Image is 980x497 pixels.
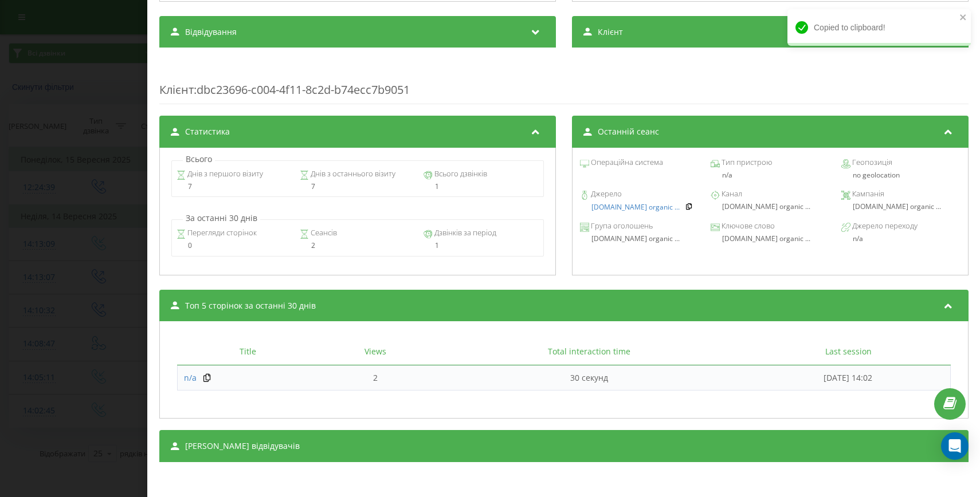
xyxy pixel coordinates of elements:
span: Джерело переходу [850,220,917,232]
a: [DOMAIN_NAME] organic ... [591,203,679,211]
span: [DOMAIN_NAME] organic ... [852,202,940,211]
div: n/a [710,171,829,179]
span: Канал [719,188,742,200]
span: [DOMAIN_NAME] organic ... [591,234,679,243]
p: За останні 30 днів [183,212,260,224]
span: [DOMAIN_NAME] organic ... [722,234,810,243]
span: Кампанія [850,188,884,200]
p: Всього [183,153,215,165]
button: close [959,13,967,23]
div: Open Intercom Messenger [941,432,969,460]
span: Тип пристрою [719,157,771,168]
a: n/a [184,372,197,384]
div: : dbc23696-c004-4f11-8c2d-b74ecc7b9051 [159,59,969,104]
div: 7 [176,183,291,191]
span: Сеансів [309,227,337,239]
span: Геопозиція [850,157,892,168]
span: [DOMAIN_NAME] organic ... [591,202,679,212]
th: Views [319,338,432,365]
div: n/a [852,235,960,243]
th: Last session [746,338,950,365]
div: no geolocation [841,171,960,179]
span: [DOMAIN_NAME] organic ... [722,202,810,211]
span: Відвідування [185,26,237,38]
span: Топ 5 сторінок за останні 30 днів [185,300,316,311]
span: Операційна система [589,157,663,168]
div: 1 [424,242,539,250]
span: Група оголошень [589,220,652,232]
span: Дзвінків за період [433,227,496,239]
span: Перегляди сторінок [185,227,256,239]
span: Останній сеанс [597,126,658,137]
span: Днів з останнього візиту [309,168,395,180]
span: Клієнт [159,82,194,97]
td: 30 секунд [432,365,746,391]
div: 0 [176,242,291,250]
div: 1 [424,183,539,191]
th: Title [177,338,319,365]
span: Всього дзвінків [433,168,487,180]
span: Статистика [185,126,230,137]
th: Total interaction time [432,338,746,365]
td: 2 [319,365,432,391]
td: [DATE] 14:02 [746,365,950,391]
div: 2 [300,242,415,250]
div: 7 [300,183,415,191]
div: Copied to clipboard! [787,9,971,46]
span: Клієнт [597,26,622,38]
span: Днів з першого візиту [185,168,262,180]
span: [PERSON_NAME] відвідувачів [185,440,300,452]
span: Джерело [589,188,621,200]
span: n/a [184,372,197,383]
span: Ключове слово [719,220,774,232]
